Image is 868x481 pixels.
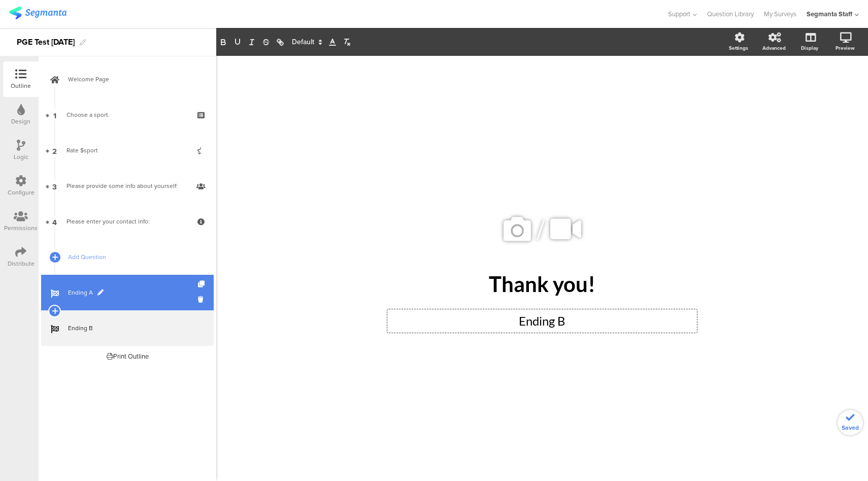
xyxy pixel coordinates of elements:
[41,204,214,239] a: 4 Please enter your contact info:
[52,216,57,227] span: 4
[68,252,198,262] span: Add Question
[762,44,786,52] div: Advanced
[66,216,188,227] div: Please enter your contact info:
[52,180,57,191] span: 3
[52,145,57,156] span: 2
[537,210,545,250] span: /
[198,281,207,287] i: Duplicate
[668,9,690,19] span: Support
[41,61,214,97] a: Welcome Page
[801,44,818,52] div: Display
[41,168,214,204] a: 3 Please provide some info about yourself:
[8,259,35,268] div: Distribute
[68,287,198,298] span: Ending A
[66,110,188,120] div: Choose a sport.
[198,295,207,304] i: Delete
[66,145,188,155] div: Rate $sport
[66,181,188,191] div: Please provide some info about yourself:
[390,312,694,330] p: Ending B
[41,275,214,310] a: Ending A
[11,117,30,126] div: Design
[354,271,730,297] div: Thank you!
[842,423,859,432] span: Saved
[53,109,56,120] span: 1
[11,81,31,90] div: Outline
[8,188,35,197] div: Configure
[729,44,748,52] div: Settings
[41,97,214,133] a: 1 Choose a sport.
[9,7,66,19] img: segmanta logo
[107,351,149,361] div: Print Outline
[14,152,28,162] div: Logic
[17,34,75,50] div: PGE Test [DATE]
[41,133,214,168] a: 2 Rate $sport
[68,323,198,333] span: Ending B
[807,9,852,19] div: Segmanta Staff
[836,44,855,52] div: Preview
[68,74,198,84] span: Welcome Page
[41,310,214,346] a: Ending B
[4,223,38,233] div: Permissions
